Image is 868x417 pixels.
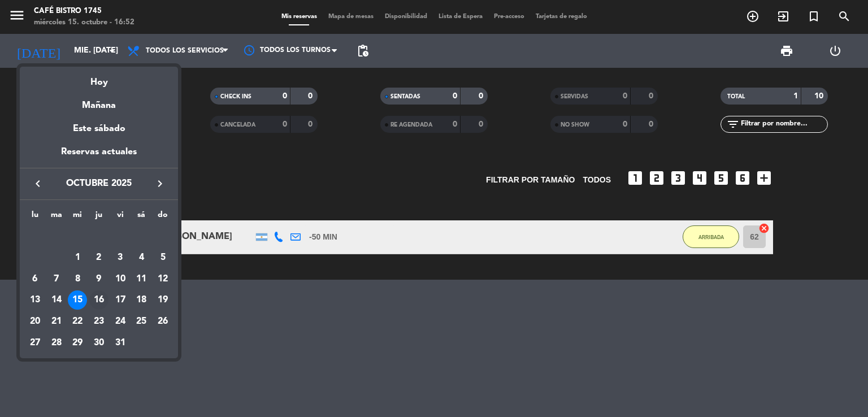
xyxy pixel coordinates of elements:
[131,247,153,268] td: 4 de octubre de 2025
[46,208,67,226] th: martes
[89,270,108,289] div: 9
[68,312,87,331] div: 22
[20,67,178,90] div: Hoy
[111,248,130,267] div: 3
[89,290,108,310] div: 16
[152,311,173,332] td: 26 de octubre de 2025
[131,311,153,332] td: 25 de octubre de 2025
[153,312,172,331] div: 26
[131,268,153,290] td: 11 de octubre de 2025
[46,332,67,354] td: 28 de octubre de 2025
[132,290,151,310] div: 18
[152,208,173,226] th: domingo
[20,113,178,145] div: Este sábado
[132,270,151,289] div: 11
[68,290,87,310] div: 15
[24,332,46,354] td: 27 de octubre de 2025
[67,268,88,290] td: 8 de octubre de 2025
[111,312,130,331] div: 24
[67,208,88,226] th: miércoles
[47,333,66,353] div: 28
[88,311,110,332] td: 23 de octubre de 2025
[153,177,167,190] i: keyboard_arrow_right
[88,268,110,290] td: 9 de octubre de 2025
[89,312,108,331] div: 23
[131,208,153,226] th: sábado
[25,290,45,310] div: 13
[24,225,173,247] td: OCT.
[111,333,130,353] div: 31
[28,176,48,191] button: keyboard_arrow_left
[25,333,45,353] div: 27
[88,289,110,311] td: 16 de octubre de 2025
[111,290,130,310] div: 17
[88,208,110,226] th: jueves
[24,268,46,290] td: 6 de octubre de 2025
[152,289,173,311] td: 19 de octubre de 2025
[25,270,45,289] div: 6
[68,248,87,267] div: 1
[31,177,45,190] i: keyboard_arrow_left
[20,145,178,168] div: Reservas actuales
[47,290,66,310] div: 14
[110,289,131,311] td: 17 de octubre de 2025
[110,208,131,226] th: viernes
[152,247,173,268] td: 5 de octubre de 2025
[24,208,46,226] th: lunes
[89,248,108,267] div: 2
[132,248,151,267] div: 4
[150,176,170,191] button: keyboard_arrow_right
[46,268,67,290] td: 7 de octubre de 2025
[67,247,88,268] td: 1 de octubre de 2025
[24,289,46,311] td: 13 de octubre de 2025
[153,248,172,267] div: 5
[67,311,88,332] td: 22 de octubre de 2025
[110,247,131,268] td: 3 de octubre de 2025
[89,333,108,353] div: 30
[152,268,173,290] td: 12 de octubre de 2025
[153,290,172,310] div: 19
[20,90,178,113] div: Mañana
[46,289,67,311] td: 14 de octubre de 2025
[68,333,87,353] div: 29
[67,332,88,354] td: 29 de octubre de 2025
[132,312,151,331] div: 25
[48,176,150,191] span: octubre 2025
[68,270,87,289] div: 8
[88,247,110,268] td: 2 de octubre de 2025
[47,312,66,331] div: 21
[153,270,172,289] div: 12
[110,268,131,290] td: 10 de octubre de 2025
[110,332,131,354] td: 31 de octubre de 2025
[46,311,67,332] td: 21 de octubre de 2025
[47,270,66,289] div: 7
[88,332,110,354] td: 30 de octubre de 2025
[110,311,131,332] td: 24 de octubre de 2025
[111,270,130,289] div: 10
[24,311,46,332] td: 20 de octubre de 2025
[67,289,88,311] td: 15 de octubre de 2025
[25,312,45,331] div: 20
[131,289,153,311] td: 18 de octubre de 2025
